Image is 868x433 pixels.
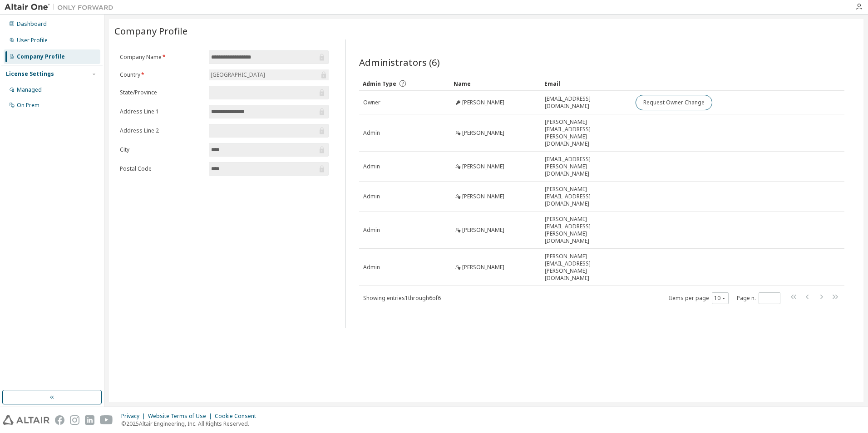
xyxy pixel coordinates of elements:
span: Admin [363,264,380,271]
span: Admin [363,163,380,170]
p: © 2025 Altair Engineering, Inc. All Rights Reserved. [121,420,261,428]
div: Cookie Consent [215,413,261,420]
span: Admin Type [363,80,396,88]
span: [PERSON_NAME] [462,264,504,271]
span: [PERSON_NAME][EMAIL_ADDRESS][PERSON_NAME][DOMAIN_NAME] [545,118,627,148]
img: facebook.svg [55,415,64,425]
img: linkedin.svg [85,415,94,425]
div: License Settings [6,70,54,78]
button: Request Owner Change [636,95,712,110]
button: 10 [714,295,726,302]
div: On Prem [17,102,39,109]
div: Website Terms of Use [148,413,215,420]
span: [PERSON_NAME] [462,163,504,170]
span: Showing entries 1 through 6 of 6 [363,294,441,302]
span: Admin [363,129,380,137]
div: User Profile [17,37,48,44]
img: instagram.svg [70,415,79,425]
label: Postal Code [120,165,203,172]
span: [EMAIL_ADDRESS][PERSON_NAME][DOMAIN_NAME] [545,156,627,177]
span: Administrators (6) [359,56,440,69]
span: [PERSON_NAME] [462,99,504,106]
img: Altair One [5,3,118,12]
label: Address Line 1 [120,108,203,115]
span: Owner [363,99,380,106]
span: [PERSON_NAME][EMAIL_ADDRESS][PERSON_NAME][DOMAIN_NAME] [545,253,627,282]
div: Dashboard [17,20,47,28]
label: Country [120,71,203,79]
span: Items per page [669,292,729,304]
div: Privacy [121,413,148,420]
span: [PERSON_NAME] [462,226,504,234]
span: [EMAIL_ADDRESS][DOMAIN_NAME] [545,95,627,110]
label: City [120,146,203,153]
label: State/Province [120,89,203,96]
span: Page n. [737,292,780,304]
div: Company Profile [17,53,65,60]
span: [PERSON_NAME] [462,129,504,137]
span: Admin [363,193,380,200]
label: Company Name [120,54,203,61]
label: Address Line 2 [120,127,203,134]
img: youtube.svg [100,415,113,425]
span: [PERSON_NAME] [462,193,504,200]
div: Managed [17,86,42,93]
span: [PERSON_NAME][EMAIL_ADDRESS][PERSON_NAME][DOMAIN_NAME] [545,216,627,245]
div: Email [544,76,628,91]
div: Name [454,76,537,91]
div: [GEOGRAPHIC_DATA] [209,70,266,80]
span: Company Profile [114,25,187,37]
span: Admin [363,226,380,234]
img: altair_logo.svg [3,415,49,425]
span: [PERSON_NAME][EMAIL_ADDRESS][DOMAIN_NAME] [545,186,627,207]
div: [GEOGRAPHIC_DATA] [209,69,329,80]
